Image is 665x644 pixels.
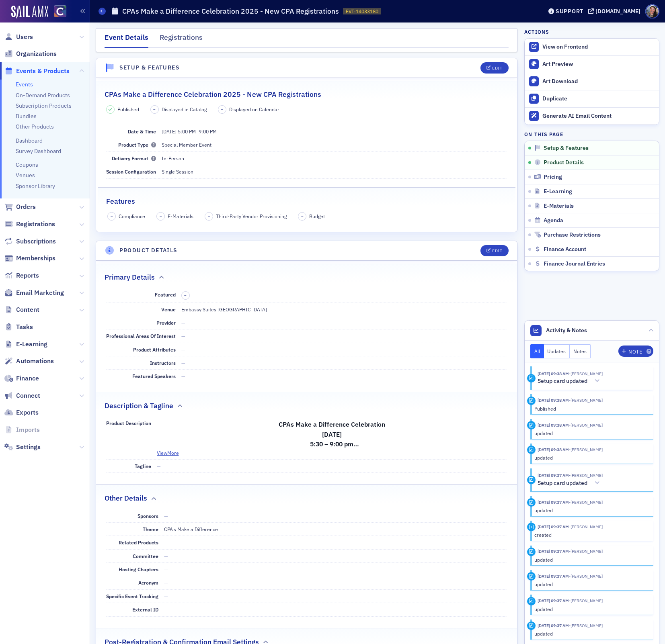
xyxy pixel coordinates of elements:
div: Support [556,8,583,15]
span: Professional Areas Of Interest [106,333,176,339]
a: On-Demand Products [16,92,70,99]
span: Displayed on Calendar [229,106,279,113]
div: Activity [527,374,536,382]
span: Orders [16,202,36,211]
a: Other Products [16,123,54,130]
span: — [181,333,185,339]
a: Tasks [4,323,33,331]
span: Acronym [138,579,158,586]
span: Purchase Restrictions [544,231,601,239]
span: – [221,106,223,112]
a: Events & Products [4,67,70,76]
button: Edit [480,62,508,74]
span: — [164,606,168,613]
a: Registrations [4,220,55,229]
span: Delivery Format [112,155,156,162]
span: [DATE] [162,128,177,135]
time: 9/22/2025 09:37 AM [538,623,569,628]
button: [DOMAIN_NAME] [588,8,643,14]
span: Specific Event Tracking [106,593,158,599]
span: Finance Account [544,246,586,253]
div: Activity [527,397,536,405]
a: Reports [4,271,39,280]
span: — [164,566,168,572]
span: Registrations [16,220,55,229]
a: View Homepage [48,5,66,19]
button: Setup card updated [538,479,603,487]
time: 9/22/2025 09:38 AM [538,371,569,376]
span: — [181,319,185,326]
div: Creation [527,523,536,531]
span: E-Learning [16,340,47,349]
h2: Features [106,196,135,206]
div: Registrations [160,32,203,47]
a: Subscriptions [4,237,56,246]
time: 5:00 PM [178,128,196,135]
span: Activity & Notes [546,326,587,335]
button: Generate AI Email Content [525,107,659,125]
span: — [157,463,161,469]
h2: Description & Tagline [105,401,173,411]
span: – [160,213,162,219]
span: E-Materials [168,213,193,220]
time: 9/22/2025 09:38 AM [538,447,569,452]
button: Edit [480,245,508,256]
button: ViewMore [157,449,179,456]
span: Third-Party Vendor Provisioning [216,213,287,220]
a: Orders [4,202,36,211]
span: Single Session [162,168,193,175]
button: Duplicate [525,90,659,107]
span: – [184,292,187,298]
time: 9/22/2025 09:38 AM [538,397,569,403]
span: – [162,128,217,135]
h3: CPAs Make a Difference Celebration [DATE] 5:30 – 9:00 pm Embassy Suites [GEOGRAPHIC_DATA] [STREET... [157,419,507,449]
span: Memberships [16,254,55,263]
div: Duplicate [542,95,655,102]
a: Survey Dashboard [16,147,61,155]
time: 9/22/2025 09:37 AM [538,548,569,554]
time: 9/22/2025 09:38 AM [538,422,569,428]
span: Setup & Features [544,145,589,152]
span: Organizations [16,49,57,58]
div: updated [534,605,648,613]
span: Date & Time [128,128,156,135]
span: Tiffany Carson [569,573,603,579]
a: Settings [4,443,41,452]
time: 9/22/2025 09:37 AM [538,524,569,530]
a: Users [4,33,33,41]
span: Finance [16,374,39,383]
img: SailAMX [11,6,48,18]
a: Events [16,81,33,88]
a: Connect [4,391,40,400]
span: Tiffany Carson [569,371,603,376]
span: Tiffany Carson [569,422,603,428]
a: Organizations [4,49,57,58]
time: 9/22/2025 09:37 AM [538,472,569,478]
a: Finance [4,374,39,383]
div: Art Download [542,78,655,85]
span: Tiffany Carson [569,472,603,478]
span: CPA's Make a Difference [164,526,218,532]
span: — [181,360,185,366]
span: Pricing [544,174,562,181]
a: Art Download [525,73,659,90]
div: updated [534,630,648,637]
div: Update [527,498,536,507]
span: Reports [16,271,39,280]
a: Automations [4,357,54,366]
span: Product Type [118,141,156,148]
span: — [164,593,168,599]
div: updated [534,507,648,514]
a: Bundles [16,112,37,120]
h5: Setup card updated [538,480,587,487]
a: Imports [4,425,40,434]
a: Dashboard [16,137,43,144]
span: Tiffany Carson [569,524,603,530]
span: E-Learning [544,188,572,195]
div: View on Frontend [542,43,655,51]
span: Theme [143,526,158,532]
span: — [164,539,168,546]
div: updated [534,581,648,588]
span: Published [117,106,139,113]
time: 9/22/2025 09:37 AM [538,598,569,603]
